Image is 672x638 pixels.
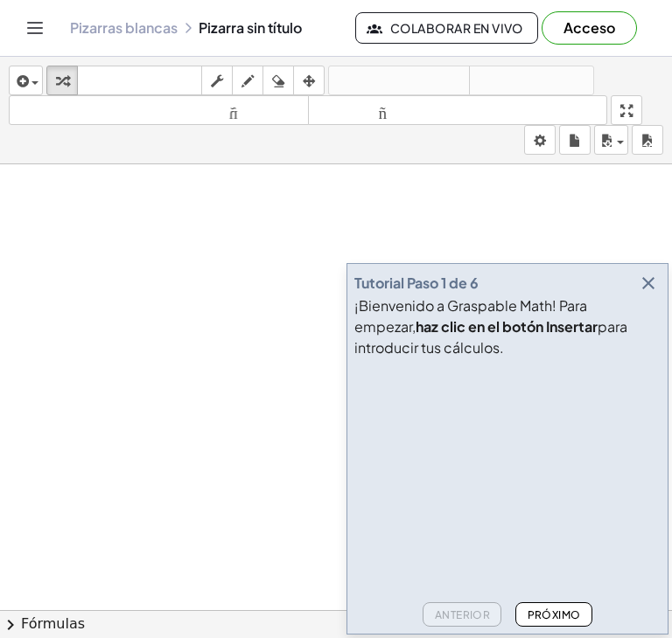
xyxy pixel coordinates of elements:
[9,95,309,125] button: tamaño_del_formato
[328,66,470,95] button: deshacer
[21,14,49,42] button: Cambiar navegación
[21,615,85,632] font: Fórmulas
[81,73,198,89] font: teclado
[70,19,178,37] a: Pizarras blancas
[13,102,304,119] font: tamaño_del_formato
[354,296,587,336] font: ¡Bienvenido a Graspable Math! Para empezar,
[416,317,598,336] font: haz clic en el botón Insertar
[355,12,538,44] button: Colaborar en vivo
[515,602,591,627] button: Próximo
[354,274,479,292] font: Tutorial Paso 1 de 6
[528,608,581,621] font: Próximo
[390,20,523,36] font: Colaborar en vivo
[312,102,604,119] font: tamaño_del_formato
[332,73,465,89] font: deshacer
[77,66,202,95] button: teclado
[542,11,637,45] button: Acceso
[308,95,608,125] button: tamaño_del_formato
[70,18,178,37] font: Pizarras blancas
[563,18,615,37] font: Acceso
[469,66,594,95] button: rehacer
[473,73,590,89] font: rehacer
